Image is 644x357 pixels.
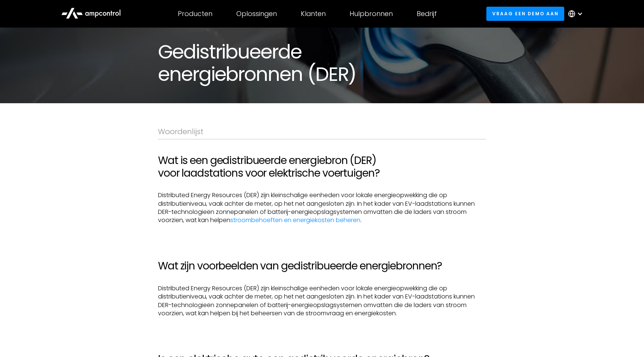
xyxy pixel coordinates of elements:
div: Woordenlijst [158,127,486,136]
div: Oplossingen [236,10,277,18]
p: Distributed Energy Resources (DER) zijn kleinschalige eenheden voor lokale energieopwekking die o... [158,191,486,225]
div: Klanten [301,10,326,18]
div: Hulpbronnen [350,10,393,18]
p: ‍ [158,323,486,332]
div: Producten [178,10,212,18]
div: Bedrijf [417,10,437,18]
h1: Gedistribueerde energiebronnen (DER) [158,41,486,85]
a: Vraag een demo aan [486,7,564,20]
h2: Wat zijn voorbeelden van gedistribueerde energiebronnen? [158,260,486,272]
p: ‍ Distributed Energy Resources (DER) zijn kleinschalige eenheden voor lokale energieopwekking die... [158,284,486,318]
p: ‍ [158,231,486,239]
h2: Wat is een gedistribueerde energiebron (DER) voor laadstations voor elektrische voertuigen? [158,154,486,179]
a: stroombehoeften en energiekosten beheren [230,216,360,224]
